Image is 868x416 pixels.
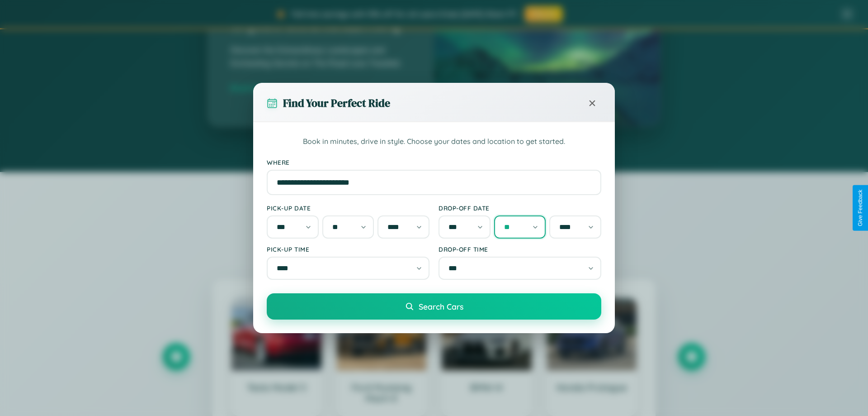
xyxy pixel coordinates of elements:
label: Where [267,158,601,166]
button: Search Cars [267,293,601,320]
h3: Find Your Perfect Ride [283,96,390,110]
span: Search Cars [419,301,463,311]
label: Drop-off Time [439,245,601,253]
label: Pick-up Date [267,204,429,212]
p: Book in minutes, drive in style. Choose your dates and location to get started. [267,136,601,148]
label: Drop-off Date [439,204,601,212]
label: Pick-up Time [267,245,429,253]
